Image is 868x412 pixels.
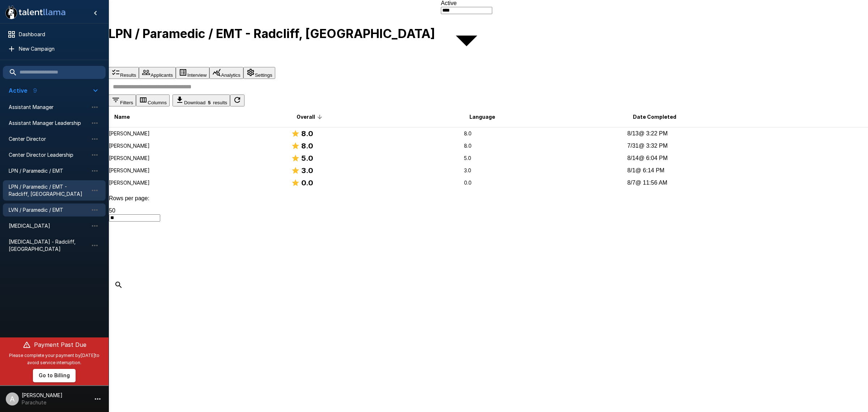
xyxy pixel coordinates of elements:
p: 0.0 [464,179,627,186]
td: 8/13 @ 3:22 PM [627,127,868,140]
button: Columns [136,94,170,106]
span: Name [114,113,130,121]
td: 7/31 @ 3:32 PM [627,140,868,152]
p: 8.0 [464,130,627,137]
h6: 3.0 [301,165,313,176]
button: Applicants [139,67,176,79]
p: 8.0 [464,142,627,150]
td: 8/1 @ 6:14 PM [627,164,868,177]
p: [PERSON_NAME] [109,142,290,150]
p: [PERSON_NAME] [109,179,290,186]
div: 50 [109,207,868,214]
button: Updated Today - 10:31 AM [230,94,244,106]
button: Analytics [209,67,243,79]
h6: 8.0 [301,128,313,139]
button: Results [109,67,139,79]
p: 3.0 [464,167,627,174]
p: 5.0 [464,155,627,162]
button: Filters [109,94,136,106]
h6: 5.0 [301,152,313,164]
td: 8/14 @ 6:04 PM [627,152,868,164]
p: [PERSON_NAME] [109,155,290,162]
span: Date Completed [633,113,676,121]
p: [PERSON_NAME] [109,130,290,137]
button: Download 5 results [173,94,230,106]
h6: 8.0 [301,140,313,152]
span: Overall [297,113,324,121]
td: 8/7 @ 11:56 AM [627,177,868,189]
h6: 0.0 [301,177,313,189]
p: Rows per page: [109,195,868,202]
p: [PERSON_NAME] [109,167,290,174]
b: LPN / Paramedic / EMT - Radcliff, [GEOGRAPHIC_DATA] [109,26,435,41]
button: Interview [176,67,209,79]
span: Language [469,113,495,121]
button: Settings [243,67,275,79]
b: 5 [208,100,210,105]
